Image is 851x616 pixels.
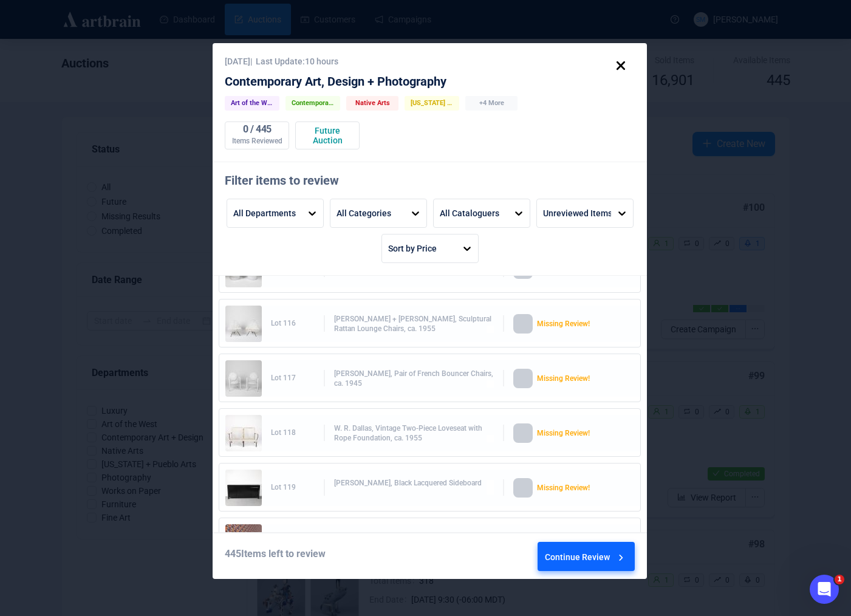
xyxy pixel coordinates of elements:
[537,369,616,388] div: Missing Review!
[334,478,494,497] div: [PERSON_NAME], Black Lacquered Sideboard
[545,542,627,575] div: Continue Review
[538,542,635,571] button: Continue Review
[225,524,262,561] img: 120_01.jpg
[225,137,289,146] div: Items Reviewed
[835,575,844,584] span: 1
[537,423,616,443] div: Missing Review!
[810,575,839,604] iframe: Intercom live chat
[537,478,616,498] div: Missing Review!
[225,306,262,342] img: 116_01.jpg
[225,55,635,67] div: [DATE] | Last Update: 10 hours
[225,174,635,193] div: Filter items to review
[225,549,366,563] div: 445 Items left to review
[405,96,459,111] div: [US_STATE] + Pueblo Arts
[301,126,354,145] div: Future Auction
[537,314,616,334] div: Missing Review!
[225,96,279,111] div: Art of the West
[334,369,494,388] div: [PERSON_NAME], Pair of French Bouncer Chairs, ca. 1945
[225,122,289,137] div: 0 / 445
[465,96,518,111] div: +4 More
[225,470,262,506] img: 119_01.jpg
[271,369,315,388] div: Lot 117
[334,423,494,442] div: W. R. Dallas, Vintage Two-Piece Loveseat with Rope Foundation, ca. 1955
[225,415,262,451] img: 118_01.jpg
[233,203,296,224] div: All Departments
[543,203,612,224] div: Unreviewed Items
[440,203,499,224] div: All Cataloguers
[271,314,315,333] div: Lot 116
[225,360,262,397] img: 117_01.jpg
[285,96,340,111] div: Contemporary Art + Design
[388,238,437,259] div: Sort by Price
[225,75,635,89] div: Contemporary Art, Design + Photography
[271,423,315,442] div: Lot 118
[334,314,494,333] div: [PERSON_NAME] + [PERSON_NAME], Sculptural Rattan Lounge Chairs, ca. 1955
[337,203,391,224] div: All Categories
[271,478,315,497] div: Lot 119
[346,96,398,111] div: Native Arts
